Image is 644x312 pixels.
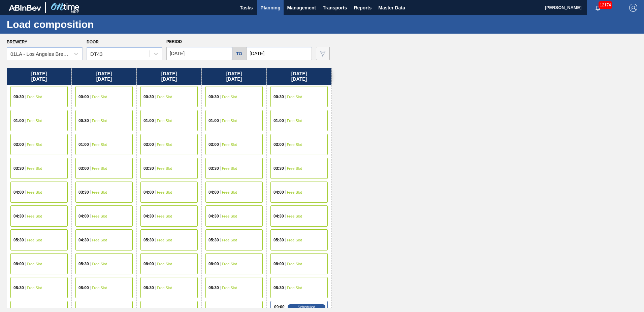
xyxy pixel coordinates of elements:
[7,40,27,44] label: Brewery
[287,95,302,99] span: Free Slot
[90,51,103,57] div: DT43
[92,286,107,290] span: Free Slot
[13,119,24,123] span: 01:00
[208,166,219,170] span: 03:30
[298,305,315,309] span: Scheduled
[222,214,237,218] span: Free Slot
[78,143,89,147] span: 01:00
[27,238,42,242] span: Free Slot
[287,4,316,12] span: Management
[273,166,284,170] span: 03:30
[78,286,89,290] span: 08:00
[287,286,302,290] span: Free Slot
[202,68,266,85] div: [DATE] [DATE]
[13,190,24,194] span: 04:00
[166,47,232,60] input: mm/dd/yyyy
[208,190,219,194] span: 04:00
[143,95,154,99] span: 00:30
[208,286,219,290] span: 08:30
[222,238,237,242] span: Free Slot
[354,4,372,12] span: Reports
[13,286,24,290] span: 08:30
[92,119,107,123] span: Free Slot
[27,119,42,123] span: Free Slot
[137,68,201,85] div: [DATE] [DATE]
[208,238,219,242] span: 05:30
[378,4,405,12] span: Master Data
[72,68,136,85] div: [DATE] [DATE]
[222,286,237,290] span: Free Slot
[273,286,284,290] span: 08:30
[599,1,612,9] span: 12174
[208,262,219,266] span: 08:00
[319,49,327,57] img: icon-filter-gray
[92,262,107,266] span: Free Slot
[13,95,24,99] span: 00:30
[222,190,237,194] span: Free Slot
[78,262,89,266] span: 05:30
[208,95,219,99] span: 00:30
[157,143,172,147] span: Free Slot
[222,262,237,266] span: Free Slot
[157,214,172,218] span: Free Slot
[7,21,126,28] h1: Load composition
[273,95,284,99] span: 00:30
[260,4,280,12] span: Planning
[316,47,329,60] button: icon-filter-gray
[92,238,107,242] span: Free Slot
[92,190,107,194] span: Free Slot
[273,214,284,218] span: 04:30
[208,119,219,123] span: 01:00
[287,190,302,194] span: Free Slot
[273,262,284,266] span: 08:00
[273,119,284,123] span: 01:00
[222,166,237,170] span: Free Slot
[13,238,24,242] span: 05:30
[166,39,182,44] span: Period
[143,119,154,123] span: 01:00
[92,95,107,99] span: Free Slot
[92,166,107,170] span: Free Slot
[78,166,89,170] span: 03:00
[143,238,154,242] span: 05:30
[92,214,107,218] span: Free Slot
[27,143,42,147] span: Free Slot
[27,166,42,170] span: Free Slot
[222,119,237,123] span: Free Slot
[143,143,154,147] span: 03:00
[78,119,89,123] span: 00:30
[246,47,312,60] input: mm/dd/yyyy
[143,262,154,266] span: 08:00
[143,214,154,218] span: 04:30
[273,143,284,147] span: 03:00
[236,51,242,56] h5: to
[274,305,285,309] span: 09:00
[222,95,237,99] span: Free Slot
[92,143,107,147] span: Free Slot
[143,286,154,290] span: 08:30
[287,119,302,123] span: Free Slot
[222,143,237,147] span: Free Slot
[143,190,154,194] span: 04:00
[87,40,99,44] label: Door
[27,286,42,290] span: Free Slot
[208,143,219,147] span: 03:00
[587,3,609,12] button: Notifications
[273,190,284,194] span: 04:00
[157,190,172,194] span: Free Slot
[78,95,89,99] span: 00:00
[78,238,89,242] span: 04:30
[13,143,24,147] span: 03:00
[157,95,172,99] span: Free Slot
[287,238,302,242] span: Free Slot
[157,166,172,170] span: Free Slot
[239,4,254,12] span: Tasks
[78,214,89,218] span: 04:00
[9,5,41,11] img: TNhmsLtSVTkK8tSr43FrP2fwEKptu5GPRR3wAAAABJRU5ErkJggg==
[157,119,172,123] span: Free Slot
[629,4,637,12] img: Logout
[287,214,302,218] span: Free Slot
[287,166,302,170] span: Free Slot
[157,286,172,290] span: Free Slot
[143,166,154,170] span: 03:30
